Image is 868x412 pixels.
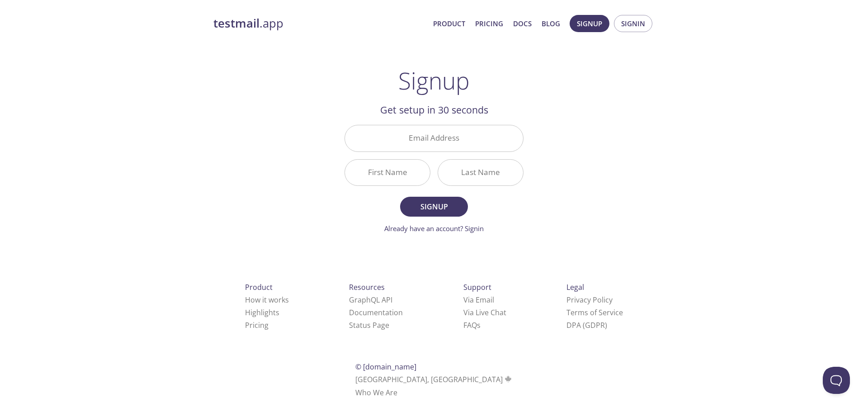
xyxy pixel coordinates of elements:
span: s [477,320,481,330]
a: Privacy Policy [566,295,613,305]
button: Signup [400,197,468,217]
strong: testmail [213,15,259,31]
span: Signin [621,18,645,29]
span: Signup [577,18,602,29]
a: Blog [542,18,560,29]
a: Already have an account? Signin [384,224,484,233]
a: Product [433,18,465,29]
a: GraphQL API [349,295,392,305]
a: testmail.app [213,16,426,31]
a: Documentation [349,308,403,317]
iframe: Help Scout Beacon - Open [823,367,850,394]
a: Via Email [463,295,494,305]
a: DPA (GDPR) [566,320,607,330]
h1: Signup [398,67,470,94]
span: [GEOGRAPHIC_DATA], [GEOGRAPHIC_DATA] [355,374,513,384]
span: Support [463,282,491,292]
button: Signin [614,15,652,32]
span: Signup [410,200,458,213]
span: Product [245,282,273,292]
a: Status Page [349,320,389,330]
a: How it works [245,295,289,305]
span: Resources [349,282,385,292]
a: FAQ [463,320,481,330]
h2: Get setup in 30 seconds [344,102,524,118]
a: Highlights [245,308,279,317]
a: Docs [513,18,532,29]
span: © [DOMAIN_NAME] [355,362,416,372]
a: Via Live Chat [463,308,506,317]
a: Pricing [475,18,503,29]
a: Who We Are [355,388,397,398]
a: Pricing [245,320,269,330]
button: Signup [570,15,609,32]
span: Legal [566,282,584,292]
a: Terms of Service [566,308,623,317]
